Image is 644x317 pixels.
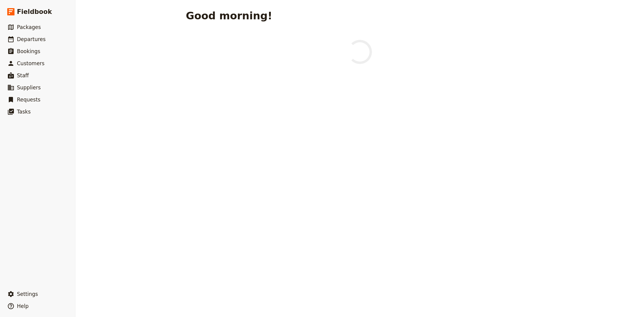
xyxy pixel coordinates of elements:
span: Packages [17,24,41,30]
span: Staff [17,72,29,78]
span: Tasks [17,109,31,115]
span: Customers [17,60,44,66]
span: Suppliers [17,85,41,91]
span: Bookings [17,48,40,54]
span: Departures [17,36,46,42]
h1: Good morning! [186,10,272,22]
span: Settings [17,291,38,297]
span: Help [17,303,29,309]
span: Fieldbook [17,7,52,16]
span: Requests [17,97,40,103]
